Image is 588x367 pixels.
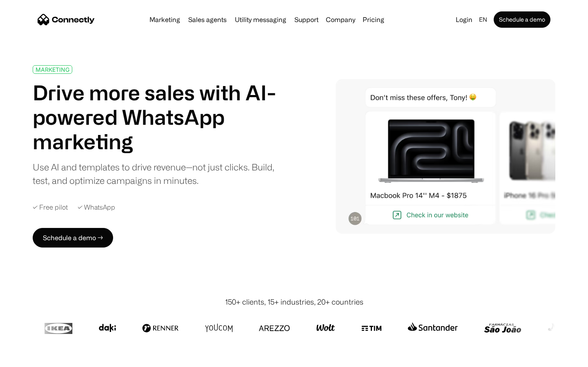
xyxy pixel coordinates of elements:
[291,16,322,23] a: Support
[359,16,388,23] a: Pricing
[494,11,550,28] a: Schedule a demo
[33,203,68,211] div: ✓ Free pilot
[36,66,69,73] div: MARKETING
[185,16,230,23] a: Sales agents
[38,13,95,26] a: home
[146,16,183,23] a: Marketing
[78,203,115,211] div: ✓ WhatsApp
[33,80,285,154] h1: Drive more sales with AI-powered WhatsApp marketing
[8,352,49,364] aside: Language selected: English
[452,14,476,25] a: Login
[323,14,358,25] div: Company
[479,14,487,25] div: en
[326,14,355,25] div: Company
[476,14,492,25] div: en
[33,228,113,248] a: Schedule a demo →
[225,296,363,307] div: 150+ clients, 15+ industries, 20+ countries
[232,16,290,23] a: Utility messaging
[33,160,285,187] div: Use AI and templates to drive revenue—not just clicks. Build, test, and optimize campaigns in min...
[16,353,49,364] ul: Language list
